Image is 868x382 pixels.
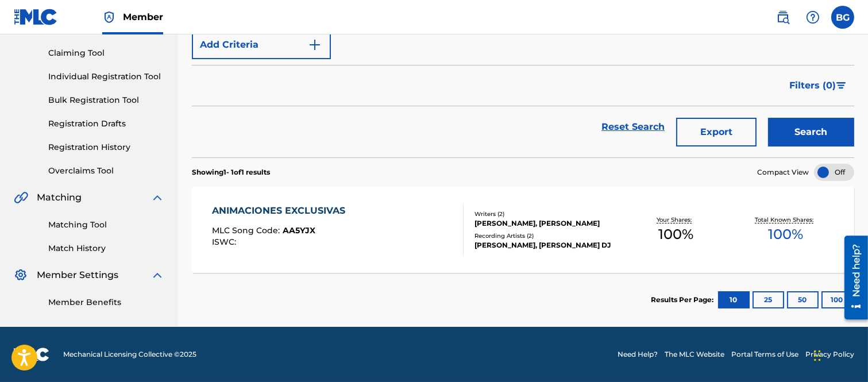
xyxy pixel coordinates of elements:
[308,38,322,52] img: 9d2ae6d4665cec9f34b9.svg
[474,240,621,250] div: [PERSON_NAME], [PERSON_NAME] DJ
[821,291,853,308] button: 100
[48,219,164,231] a: Matching Tool
[212,237,239,247] span: ISWC :
[212,204,351,218] div: ANIMACIONES EXCLUSIVAS
[831,6,854,29] div: User Menu
[801,6,824,29] div: Help
[102,10,116,24] img: Top Rightsholder
[212,225,283,236] span: MLC Song Code :
[782,71,854,100] button: Filters (0)
[14,268,28,282] img: Member Settings
[657,215,695,224] p: Your Shares:
[651,295,716,305] p: Results Per Page:
[48,165,164,177] a: Overclaims Tool
[811,327,868,382] div: Widget de chat
[836,231,868,324] iframe: Resource Center
[805,349,854,360] a: Privacy Policy
[787,291,819,308] button: 50
[718,291,750,308] button: 10
[37,268,118,282] span: Member Settings
[192,187,854,273] a: ANIMACIONES EXCLUSIVASMLC Song Code:AA5YJXISWC:Writers (2)[PERSON_NAME], [PERSON_NAME]Recording A...
[618,349,658,360] a: Need Help?
[811,327,868,382] iframe: Chat Widget
[731,349,798,360] a: Portal Terms of Use
[665,349,724,360] a: The MLC Website
[283,225,315,236] span: AA5YJX
[596,114,670,140] a: Reset Search
[14,191,28,204] img: Matching
[123,10,163,24] span: Member
[676,118,757,146] button: Export
[14,9,58,25] img: MLC Logo
[48,141,164,153] a: Registration History
[48,94,164,106] a: Bulk Registration Tool
[151,268,164,282] img: expand
[806,10,820,24] img: help
[14,348,49,361] img: logo
[474,210,621,218] div: Writers ( 2 )
[151,191,164,204] img: expand
[192,167,270,178] p: Showing 1 - 1 of 1 results
[48,296,164,308] a: Member Benefits
[37,191,82,204] span: Matching
[771,6,794,29] a: Public Search
[48,71,164,83] a: Individual Registration Tool
[836,82,846,89] img: filter
[48,118,164,130] a: Registration Drafts
[474,218,621,229] div: [PERSON_NAME], [PERSON_NAME]
[755,215,817,224] p: Total Known Shares:
[48,242,164,254] a: Match History
[474,231,621,240] div: Recording Artists ( 2 )
[789,79,836,92] span: Filters ( 0 )
[776,10,790,24] img: search
[48,47,164,59] a: Claiming Tool
[769,224,804,245] span: 100 %
[814,338,821,373] div: Arrastrar
[658,224,693,245] span: 100 %
[63,349,196,360] span: Mechanical Licensing Collective © 2025
[768,118,854,146] button: Search
[753,291,784,308] button: 25
[757,167,809,178] span: Compact View
[192,30,331,59] button: Add Criteria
